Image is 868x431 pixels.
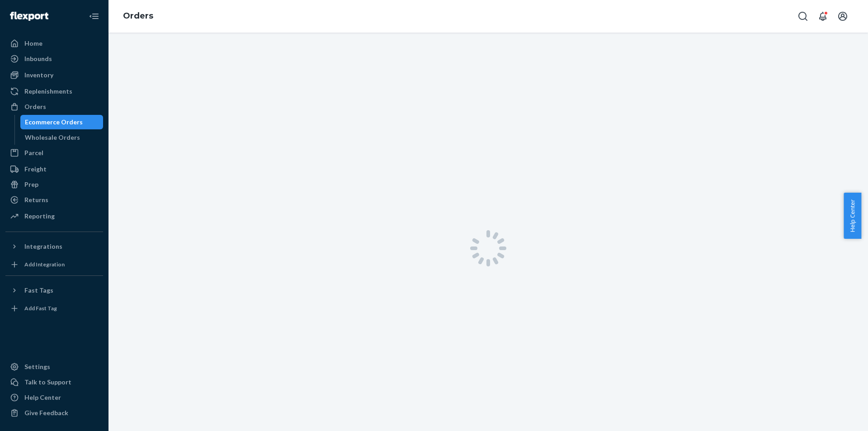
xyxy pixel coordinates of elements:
[25,118,83,127] div: Ecommerce Orders
[24,212,55,221] div: Reporting
[24,378,71,387] div: Talk to Support
[24,304,57,312] div: Add Fast Tag
[5,68,103,82] a: Inventory
[24,242,62,251] div: Integrations
[24,408,68,417] div: Give Feedback
[814,7,832,25] button: Open notifications
[5,257,103,272] a: Add Integration
[24,102,46,111] div: Orders
[5,99,103,114] a: Orders
[24,195,48,204] div: Returns
[5,406,103,420] button: Give Feedback
[834,7,852,25] button: Open account menu
[5,360,103,374] a: Settings
[5,209,103,223] a: Reporting
[24,71,53,80] div: Inventory
[10,12,48,21] img: Flexport logo
[844,193,861,239] button: Help Center
[85,7,103,25] button: Close Navigation
[5,177,103,192] a: Prep
[24,362,50,371] div: Settings
[24,260,65,268] div: Add Integration
[5,146,103,160] a: Parcel
[24,39,42,48] div: Home
[24,180,38,189] div: Prep
[5,390,103,405] a: Help Center
[5,375,103,389] a: Talk to Support
[794,7,812,25] button: Open Search Box
[24,393,61,402] div: Help Center
[24,165,47,174] div: Freight
[25,133,80,142] div: Wholesale Orders
[5,283,103,298] button: Fast Tags
[24,87,72,96] div: Replenishments
[20,130,104,145] a: Wholesale Orders
[20,115,104,129] a: Ecommerce Orders
[24,148,43,157] div: Parcel
[24,286,53,295] div: Fast Tags
[5,301,103,316] a: Add Fast Tag
[5,193,103,207] a: Returns
[123,11,153,21] a: Orders
[5,239,103,254] button: Integrations
[5,84,103,99] a: Replenishments
[5,36,103,51] a: Home
[5,52,103,66] a: Inbounds
[5,162,103,176] a: Freight
[116,3,160,29] ol: breadcrumbs
[24,54,52,63] div: Inbounds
